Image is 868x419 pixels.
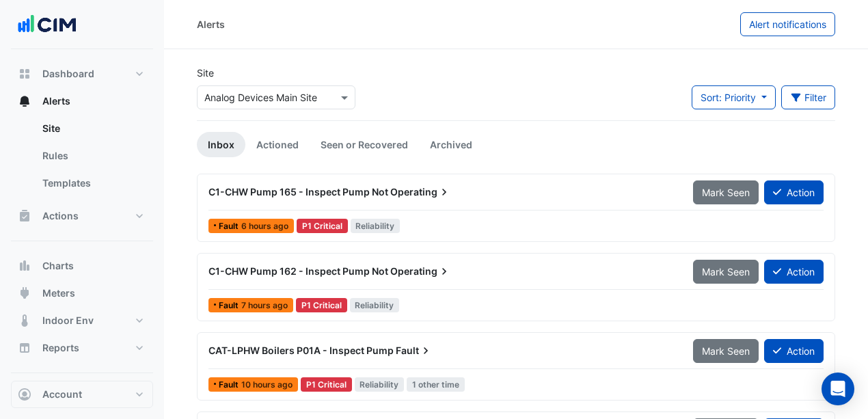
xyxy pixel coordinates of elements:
[749,18,826,30] span: Alert notifications
[11,87,153,115] button: Alerts
[693,339,759,363] button: Mark Seen
[702,187,750,198] span: Mark Seen
[781,85,836,109] button: Filter
[702,345,750,357] span: Mark Seen
[42,286,75,300] span: Meters
[11,202,153,230] button: Actions
[390,185,451,199] span: Operating
[219,222,241,230] span: Fault
[31,142,153,170] a: Rules
[208,344,394,356] span: CAT-LPHW Boilers P01A - Inspect Pump
[31,115,153,142] a: Site
[11,115,153,202] div: Alerts
[701,92,756,103] span: Sort: Priority
[42,341,79,355] span: Reports
[764,180,824,204] button: Action
[18,94,31,108] app-icon: Alerts
[42,314,94,327] span: Indoor Env
[18,259,31,273] app-icon: Charts
[11,280,153,307] button: Meters
[702,266,750,278] span: Mark Seen
[419,132,483,157] a: Archived
[197,17,225,31] div: Alerts
[42,67,94,81] span: Dashboard
[197,132,245,157] a: Inbox
[740,12,835,36] button: Alert notifications
[822,373,854,405] div: Open Intercom Messenger
[396,344,433,357] span: Fault
[351,219,401,233] span: Reliability
[390,265,451,278] span: Operating
[219,381,241,389] span: Fault
[11,252,153,280] button: Charts
[16,11,78,38] img: Company Logo
[11,60,153,87] button: Dashboard
[18,286,31,300] app-icon: Meters
[241,379,293,390] span: Mon 15-Sep-2025 00:00 IST
[42,388,82,401] span: Account
[310,132,419,157] a: Seen or Recovered
[693,180,759,204] button: Mark Seen
[219,301,241,310] span: Fault
[42,209,79,223] span: Actions
[241,221,288,231] span: Mon 15-Sep-2025 03:15 IST
[197,66,214,80] label: Site
[764,339,824,363] button: Action
[18,341,31,355] app-icon: Reports
[11,334,153,362] button: Reports
[296,298,347,312] div: P1 Critical
[31,170,153,197] a: Templates
[208,186,388,198] span: C1-CHW Pump 165 - Inspect Pump Not
[764,260,824,284] button: Action
[301,377,352,392] div: P1 Critical
[245,132,310,157] a: Actioned
[350,298,400,312] span: Reliability
[18,209,31,223] app-icon: Actions
[208,265,388,277] span: C1-CHW Pump 162 - Inspect Pump Not
[407,377,465,392] span: 1 other time
[11,381,153,408] button: Account
[297,219,348,233] div: P1 Critical
[11,307,153,334] button: Indoor Env
[241,300,288,310] span: Mon 15-Sep-2025 03:00 IST
[355,377,405,392] span: Reliability
[693,260,759,284] button: Mark Seen
[42,94,70,108] span: Alerts
[42,259,74,273] span: Charts
[18,314,31,327] app-icon: Indoor Env
[18,67,31,81] app-icon: Dashboard
[692,85,776,109] button: Sort: Priority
